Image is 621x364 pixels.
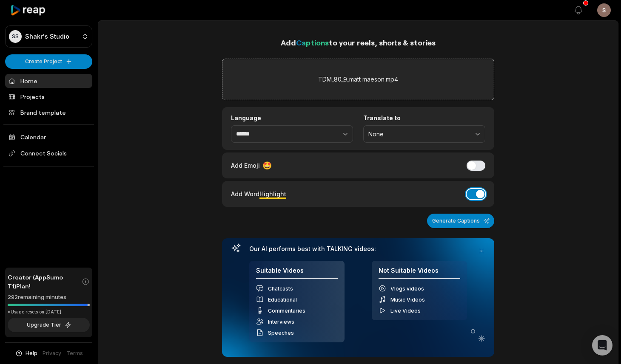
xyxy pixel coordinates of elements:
span: Add Emoji [231,161,260,170]
h1: Add to your reels, shorts & stories [222,37,494,48]
span: Captions [296,38,329,47]
h4: Not Suitable Videos [379,267,460,279]
span: Interviews [268,319,294,325]
span: Educational [268,296,297,303]
div: Open Intercom Messenger [592,335,612,356]
a: Projects [5,90,92,104]
span: None [368,130,468,138]
span: Highlight [259,190,286,198]
span: Vlogs videos [390,285,424,292]
div: *Usage resets on [DATE] [8,309,90,315]
span: 🤩 [262,160,272,171]
p: Shakr's Studio [25,33,69,40]
a: Calendar [5,130,92,144]
span: Chatcasts [268,285,293,292]
span: Connect Socials [5,146,92,161]
span: Live Videos [390,308,421,314]
label: Translate to [363,114,485,122]
span: Creator (AppSumo T1) Plan! [8,273,82,291]
div: 292 remaining minutes [8,293,90,302]
span: Help [26,350,37,357]
a: Brand template [5,105,92,119]
label: Language [231,114,353,122]
div: Add Word [231,188,286,200]
span: Commentaries [268,308,305,314]
h3: Our AI performs best with TALKING videos: [249,245,467,253]
h4: Suitable Videos [256,267,338,279]
a: Privacy [43,350,61,357]
span: Speeches [268,330,294,336]
a: Terms [66,350,83,357]
button: Generate Captions [427,214,494,228]
span: Music Videos [390,296,425,303]
button: None [363,125,485,143]
a: Home [5,74,92,88]
button: Help [15,350,37,357]
div: SS [9,30,22,43]
button: Upgrade Tier [8,318,90,332]
button: Create Project [5,54,92,69]
label: TDM_80_9_matt maeson.mp4 [318,74,398,85]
